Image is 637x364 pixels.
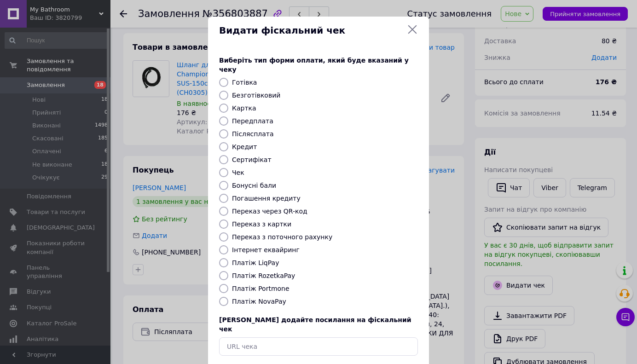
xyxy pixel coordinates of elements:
[219,337,418,356] input: URL чека
[232,233,332,241] label: Переказ з поточного рахунку
[232,246,300,254] label: Інтернет еквайринг
[232,169,244,176] label: Чек
[219,316,411,333] span: [PERSON_NAME] додайте посилання на фіскальний чек
[232,220,291,228] label: Переказ з картки
[232,272,295,279] label: Платіж RozetkaPay
[232,298,286,305] label: Платіж NovaPay
[232,117,273,125] label: Передплата
[232,156,272,163] label: Сертифікат
[232,92,280,99] label: Безготівковий
[219,24,403,37] span: Видати фіскальний чек
[232,182,276,189] label: Бонусні бали
[232,285,290,292] label: Платіж Portmone
[232,143,257,150] label: Кредит
[232,130,274,138] label: Післясплата
[232,259,279,266] label: Платіж LiqPay
[232,208,307,215] label: Переказ через QR-код
[232,79,257,86] label: Готівка
[232,104,256,112] label: Картка
[219,57,409,73] span: Виберіть тип форми оплати, який буде вказаний у чеку
[232,195,301,202] label: Погашення кредиту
